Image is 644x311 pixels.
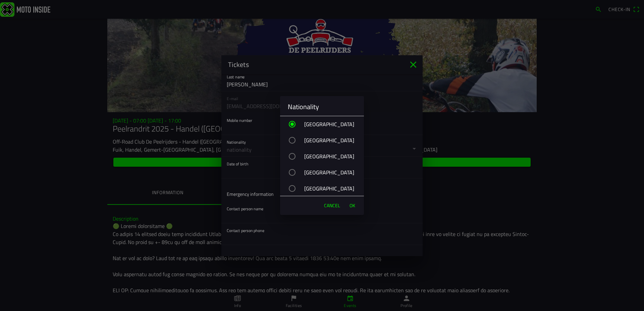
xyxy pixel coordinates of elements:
button: OK [346,199,359,212]
span: Cancel [324,202,340,209]
button: Cancel [321,199,343,212]
div: [GEOGRAPHIC_DATA] [287,164,364,181]
div: [GEOGRAPHIC_DATA] [287,180,364,197]
div: [GEOGRAPHIC_DATA] [287,132,364,149]
h2: Nationality [288,103,356,111]
span: OK [350,202,355,209]
div: [GEOGRAPHIC_DATA] [287,148,364,165]
div: [GEOGRAPHIC_DATA] [287,116,364,133]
